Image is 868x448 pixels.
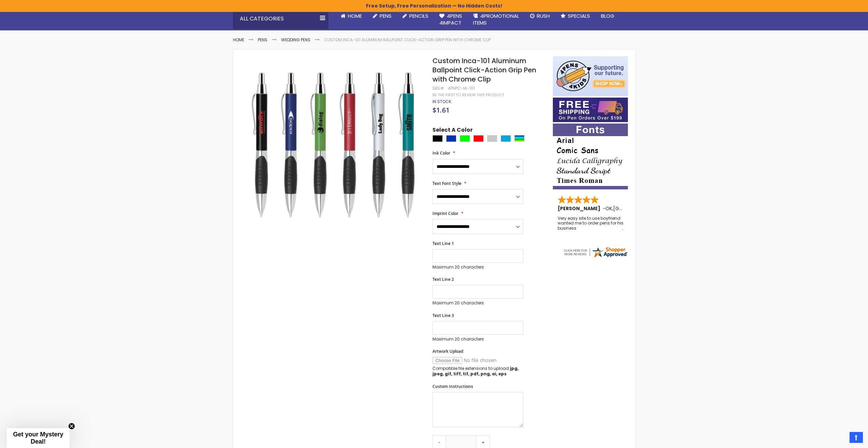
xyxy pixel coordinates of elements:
div: 4PHPC-IA-101 [448,86,475,91]
span: OK [605,205,612,212]
img: 4pens.com widget logo [563,246,628,258]
a: Pencils [397,9,434,24]
div: Blue [446,135,456,142]
span: Text Font Style [432,180,461,186]
span: Blog [601,12,614,19]
span: Text Line 3 [432,313,454,318]
span: 4Pens 4impact [439,12,462,26]
a: Blog [595,9,620,24]
strong: jpg, jpeg, gif, tiff, tif, pdf, png, ai, eps [432,365,518,377]
div: Lime Green [460,135,470,142]
a: Rush [525,9,555,24]
p: Maximum 20 characters [432,336,523,342]
span: 4PROMOTIONAL ITEMS [473,12,519,26]
div: Assorted [514,135,525,142]
strong: SKU [432,85,445,91]
a: Specials [555,9,595,24]
div: All Categories [233,9,328,29]
span: Rush [537,12,550,19]
a: Pens [367,9,397,24]
span: [PERSON_NAME] [558,205,603,212]
span: Specials [568,12,590,19]
span: Home [348,12,362,19]
a: 4pens.com certificate URL [563,254,628,260]
span: Text Line 1 [432,241,454,246]
span: Custom Inca-101 Aluminum Ballpoint Click-Action Grip Pen with Chrome Clip [432,56,536,84]
div: Red [473,135,484,142]
span: Get your Mystery Deal! [13,431,63,445]
img: font-personalization-examples [553,124,628,189]
span: - , [603,205,663,212]
div: Silver [487,135,497,142]
li: Custom Inca-101 Aluminum Ballpoint Click-Action Grip Pen with Chrome Clip [324,37,491,43]
a: Pens [258,37,267,43]
button: Close teaser [68,423,75,430]
img: 4pens 4 kids [553,56,628,96]
span: Pencils [409,12,428,19]
a: Home [233,37,244,43]
a: Wedding Pens [281,37,310,43]
div: Availability [432,99,451,104]
a: Be the first to review this product [432,92,504,98]
span: Ink Color [432,150,450,156]
span: Text Line 2 [432,276,454,282]
span: Select A Color [432,126,473,135]
a: 4PROMOTIONALITEMS [468,9,525,31]
p: Maximum 20 characters [432,264,523,270]
iframe: Google Customer Reviews [812,430,868,448]
div: Black [432,135,443,142]
span: $1.61 [432,105,450,115]
img: Custom Inca-101 Aluminum Ballpoint Click-Action Grip Pen with Chrome Clip [247,56,424,233]
span: Imprint Color [432,211,458,216]
div: Turquoise [501,135,511,142]
a: 4Pens4impact [434,9,468,31]
span: In stock [432,99,451,104]
span: Pens [380,12,392,19]
img: Free shipping on orders over $199 [553,98,628,122]
div: Very easy site to use boyfriend wanted me to order pens for his business [558,216,624,231]
p: Compatible file extensions to upload: [432,366,523,377]
p: Maximum 20 characters [432,300,523,306]
span: [GEOGRAPHIC_DATA] [613,205,663,212]
span: Artwork Upload [432,348,463,354]
a: Home [335,9,367,24]
div: Get your Mystery Deal!Close teaser [7,428,70,448]
span: Custom Instructions [432,384,473,389]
